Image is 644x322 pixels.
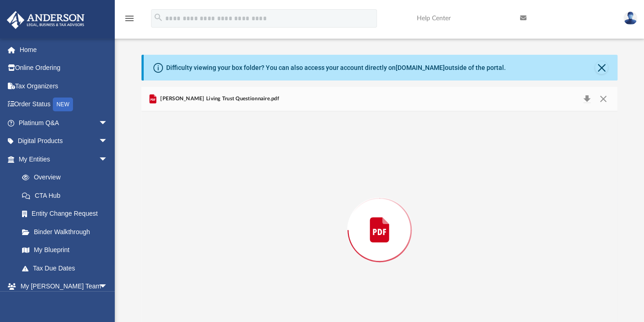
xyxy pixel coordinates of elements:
[595,61,608,74] button: Close
[124,17,135,24] a: menu
[53,98,73,111] div: NEW
[99,114,117,132] span: arrow_drop_down
[6,132,122,150] a: Digital Productsarrow_drop_down
[13,241,117,259] a: My Blueprint
[124,13,135,24] i: menu
[595,92,611,105] button: Close
[13,223,122,241] a: Binder Walkthrough
[13,259,122,277] a: Tax Due Dates
[4,11,87,29] img: Anderson Advisors Platinum Portal
[578,92,595,105] button: Download
[6,277,117,296] a: My [PERSON_NAME] Teamarrow_drop_down
[99,277,117,296] span: arrow_drop_down
[13,186,122,205] a: CTA Hub
[6,150,122,168] a: My Entitiesarrow_drop_down
[396,64,445,71] a: [DOMAIN_NAME]
[6,40,122,59] a: Home
[166,63,506,73] div: Difficulty viewing your box folder? You can also access your account directly on outside of the p...
[6,95,122,114] a: Order StatusNEW
[13,205,122,223] a: Entity Change Request
[99,132,117,151] span: arrow_drop_down
[158,95,279,103] span: [PERSON_NAME] Living Trust Questionnaire.pdf
[623,11,637,25] img: User Pic
[6,77,122,95] a: Tax Organizers
[6,114,122,132] a: Platinum Q&Aarrow_drop_down
[6,59,122,77] a: Online Ordering
[99,150,117,169] span: arrow_drop_down
[13,168,122,187] a: Overview
[153,12,163,23] i: search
